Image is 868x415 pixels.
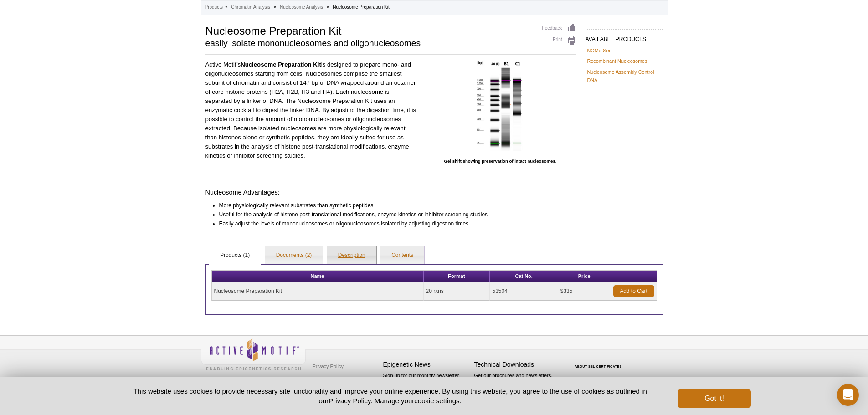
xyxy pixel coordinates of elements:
li: » [225,5,228,10]
p: Sign up for our monthly newsletter highlighting recent publications in the field of epigenetics. [383,372,470,403]
a: Chromatin Analysis [231,3,270,11]
a: NOMe-Seq [587,46,612,55]
strong: Gel shift showing preservation of intact nucleosomes. [444,159,557,164]
li: » [274,5,277,10]
a: Products (1) [209,246,261,265]
li: Useful for the analysis of histone post-translational modifications, enzyme kinetics or inhibitor... [219,210,568,219]
a: Description [327,246,376,265]
h4: Epigenetic News [383,361,470,369]
th: Cat No. [490,271,558,282]
p: Active Motif’s is designed to prepare mono- and oligonucleosomes starting from cells. Nucleosomes... [205,60,418,160]
a: Add to Cart [613,285,654,297]
th: Format [424,271,490,282]
button: Got it! [678,389,750,408]
h4: Nucleosome Advantages: [205,188,576,196]
td: $335 [558,282,611,301]
a: ABOUT SSL CERTIFICATES [575,365,622,368]
li: More physiologically relevant substrates than synthetic peptides [219,201,568,210]
a: Documents (2) [265,246,323,265]
li: Easily adjust the levels of mononucleosomes or oligonucleosomes isolated by adjusting digestion t... [219,219,568,228]
a: Print [542,36,576,46]
h1: Nucleosome Preparation Kit [205,23,533,37]
a: Contents [380,246,424,265]
h2: AVAILABLE PRODUCTS [586,29,663,45]
strong: Nucleosome Preparation Kit [241,61,321,68]
th: Name [212,271,424,282]
a: Feedback [542,23,576,33]
td: 53504 [490,282,558,301]
h2: easily isolate mononucleosomes and oligonucleosomes [205,39,533,47]
td: Nucleosome Preparation Kit [212,282,424,301]
a: Nucleosome Assembly Control DNA [587,68,661,84]
td: 20 rxns [424,282,490,301]
a: Terms & Conditions [310,373,358,387]
a: Privacy Policy [329,397,370,405]
p: This website uses cookies to provide necessary site functionality and improve your online experie... [118,386,663,405]
p: Get our brochures and newsletters, or request them by mail. [474,372,561,395]
a: Privacy Policy [310,359,346,373]
li: Nucleosome Preparation Kit [333,5,390,10]
li: » [327,5,329,10]
th: Price [558,271,611,282]
img: Active Motif, [201,336,306,373]
a: Recombinant Nucleosomes [587,57,647,65]
table: Click to Verify - This site chose Symantec SSL for secure e-commerce and confidential communicati... [565,352,634,372]
h4: Technical Downloads [474,361,561,369]
a: Nucleosome Analysis [280,3,323,11]
button: cookie settings [414,397,459,405]
a: Products [205,3,223,11]
img: Nucleosome Preparation Kit preserves intact nucleosomes. [473,60,528,151]
div: Open Intercom Messenger [837,384,859,406]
